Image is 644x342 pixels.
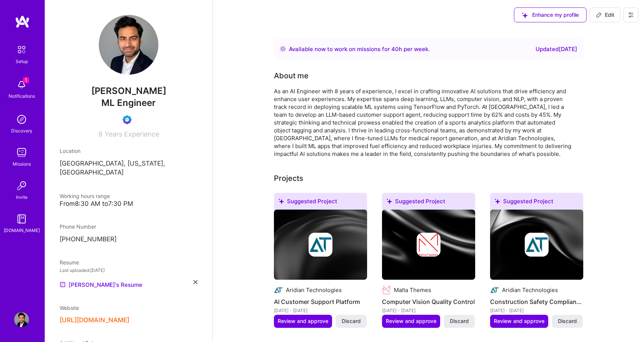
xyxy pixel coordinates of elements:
img: User Avatar [14,312,29,327]
i: icon SuggestedTeams [386,198,392,204]
img: guide book [14,211,29,226]
div: Location [60,147,198,155]
img: Evaluation Call Booked [123,115,132,124]
button: [URL][DOMAIN_NAME] [60,316,129,324]
div: [DOMAIN_NAME] [4,226,40,234]
img: setup [14,42,29,57]
span: Years Experience [105,130,159,138]
span: Phone Number [60,223,96,230]
span: Review and approve [278,317,328,325]
img: Company logo [525,233,549,257]
i: icon Close [193,280,198,284]
span: Discard [342,317,361,325]
a: User Avatar [12,312,31,327]
span: Website [60,305,79,311]
div: Suggested Project [490,193,583,213]
div: Notifications [9,92,35,100]
span: Resume [60,259,79,266]
img: bell [14,77,29,92]
span: [PERSON_NAME] [60,85,198,97]
span: Discard [558,317,577,325]
div: Available now to work on missions for h per week . [289,45,430,54]
span: Edit [596,11,614,19]
i: icon SuggestedTeams [495,198,500,204]
img: cover [490,210,583,280]
span: 8 [98,130,102,138]
div: Discovery [11,127,32,135]
span: Review and approve [386,317,436,325]
h4: Computer Vision Quality Control [382,297,475,307]
button: Discard [444,315,475,327]
span: Review and approve [494,317,544,325]
div: About me [274,70,309,81]
button: Edit [590,7,621,22]
img: Invite [14,178,29,193]
img: Company logo [274,286,283,295]
div: Suggested Project [274,193,367,213]
h4: AI Customer Support Platform [274,297,367,307]
img: Company logo [490,286,499,295]
button: Discard [336,315,367,327]
div: Updated [DATE] [536,45,577,54]
img: Company logo [309,233,332,257]
div: [DATE] - [DATE] [490,307,583,314]
span: 1 [23,77,29,83]
button: Review and approve [490,315,548,327]
div: As an AI Engineer with 8 years of experience, I excel in crafting innovative AI solutions that dr... [274,87,572,158]
img: logo [15,15,30,28]
img: discovery [14,112,29,127]
div: Malta Themes [394,286,431,294]
p: [PHONE_NUMBER] [60,235,198,244]
span: ML Engineer [101,97,156,108]
img: Company logo [382,286,391,295]
span: 40 [391,46,399,53]
span: Discard [450,317,469,325]
div: [DATE] - [DATE] [382,307,475,314]
button: Review and approve [382,315,440,327]
div: From 8:30 AM to 7:30 PM [60,200,198,208]
button: Review and approve [274,315,332,327]
img: cover [382,210,475,280]
img: cover [274,210,367,280]
div: Suggested Project [382,193,475,213]
div: Setup [16,57,28,65]
button: Discard [552,315,583,327]
div: Last uploaded: [DATE] [60,266,198,274]
h4: Construction Safety Compliance System [490,297,583,307]
img: Company logo [417,233,441,257]
div: Aridian Technologies [502,286,558,294]
img: Availability [280,46,286,52]
i: icon SuggestedTeams [278,198,284,204]
img: User Avatar [99,15,158,75]
span: Working hours range [60,193,110,199]
div: [DATE] - [DATE] [274,307,367,314]
div: Aridian Technologies [286,286,342,294]
p: [GEOGRAPHIC_DATA], [US_STATE], [GEOGRAPHIC_DATA] [60,159,198,177]
div: Projects [274,173,303,184]
div: Missions [13,160,31,168]
a: [PERSON_NAME]'s Resume [60,280,142,289]
div: Invite [16,193,28,201]
img: teamwork [14,145,29,160]
img: Resume [60,282,66,288]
